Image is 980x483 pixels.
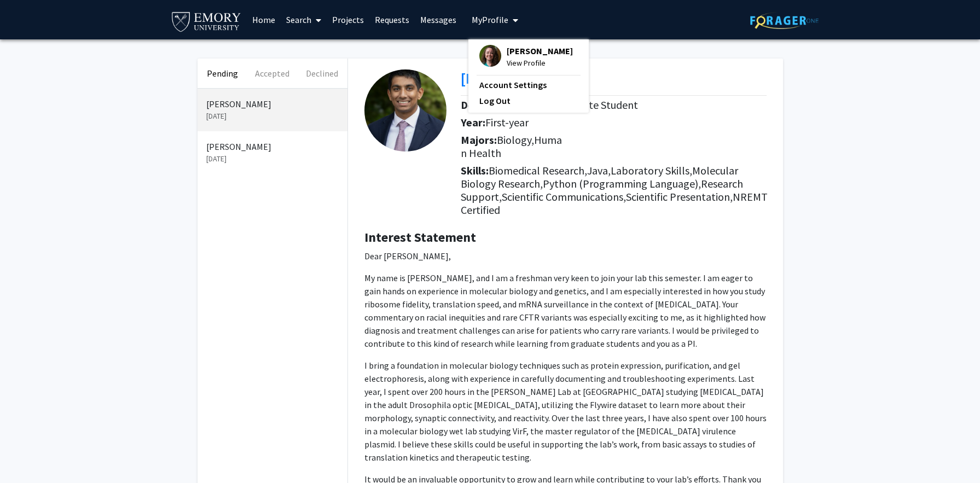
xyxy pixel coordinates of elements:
a: Account Settings [479,78,578,91]
b: Skills: [461,164,489,177]
div: Profile Picture[PERSON_NAME]View Profile [479,45,573,69]
button: Accepted [247,59,297,88]
span: Biomedical Research, [489,164,587,177]
p: My name is [PERSON_NAME], and I am a freshman very keen to join your lab this semester. I am eage... [364,271,767,350]
p: [DATE] [206,153,339,165]
p: [PERSON_NAME] [206,140,339,153]
b: Year: [461,115,485,129]
span: First-year [485,115,529,129]
span: Molecular Biology Research, [461,164,738,190]
b: Degree Level: [461,98,528,112]
img: Profile Picture [479,45,501,67]
span: Python (Programming Language), [543,177,701,190]
span: Human Health [461,133,562,160]
img: Emory University Logo [170,9,243,33]
span: View Profile [507,57,573,69]
iframe: Chat [8,434,47,475]
b: Majors: [461,133,497,147]
span: Laboratory Skills, [611,164,692,177]
a: Messages [415,1,462,39]
a: Projects [327,1,369,39]
a: Search [281,1,327,39]
p: [PERSON_NAME] [206,97,339,110]
button: Declined [297,59,347,88]
a: Log Out [479,94,578,107]
b: [PERSON_NAME] [461,68,573,88]
span: [PERSON_NAME] [507,45,573,57]
span: NREMT Certified [461,190,768,217]
span: Research Support, [461,177,743,203]
img: ForagerOne Logo [750,12,819,29]
a: Opens in a new tab [461,68,573,88]
img: Profile Picture [364,69,446,152]
p: I bring a foundation in molecular biology techniques such as protein expression, purification, an... [364,359,767,464]
button: Pending [198,59,247,88]
p: [DATE] [206,110,339,122]
a: Requests [369,1,415,39]
span: Biology, [497,133,534,147]
span: My Profile [472,14,508,25]
span: Scientific Presentation, [626,190,733,203]
p: Dear [PERSON_NAME], [364,249,767,263]
span: Scientific Communications, [502,190,626,203]
span: Java, [587,164,611,177]
a: Home [247,1,281,39]
b: Interest Statement [364,229,476,246]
